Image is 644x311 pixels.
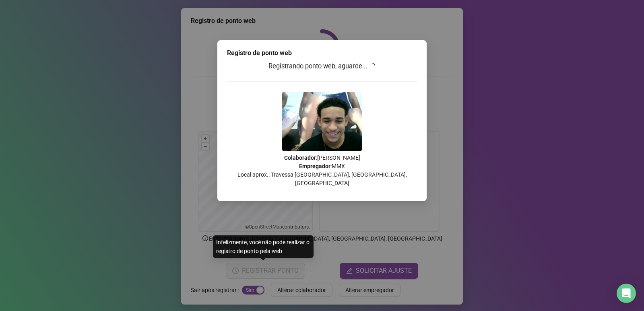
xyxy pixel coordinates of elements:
[617,284,636,303] div: Open Intercom Messenger
[299,163,330,169] strong: Empregador
[369,63,375,69] span: loading
[227,154,417,187] p: : [PERSON_NAME] : MMX Local aprox.: Travessa [GEOGRAPHIC_DATA], [GEOGRAPHIC_DATA], [GEOGRAPHIC_DATA]
[284,154,316,161] strong: Colaborador
[227,61,417,72] h3: Registrando ponto web, aguarde...
[227,48,417,58] div: Registro de ponto web
[213,235,314,258] div: Infelizmente, você não pode realizar o registro de ponto pela web
[282,92,362,151] img: 9k=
